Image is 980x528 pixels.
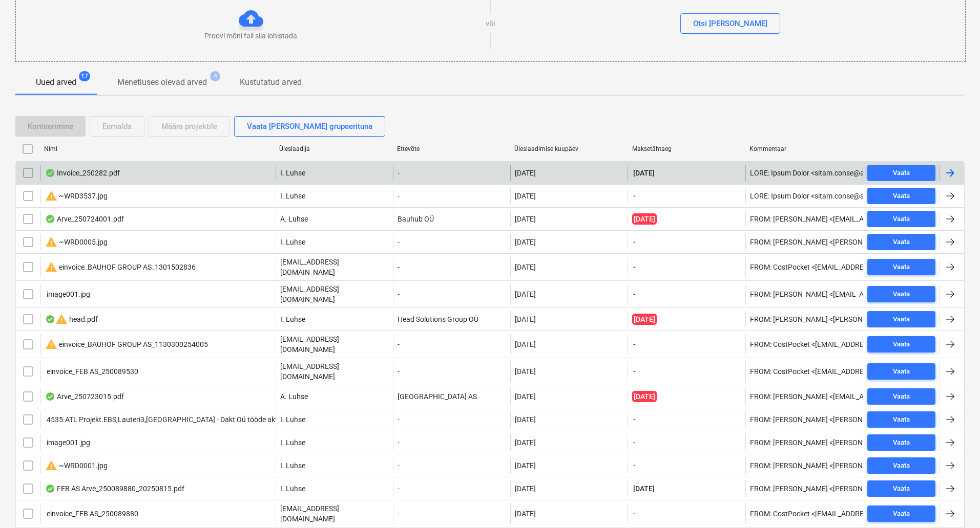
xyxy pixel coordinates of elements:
[867,259,935,275] button: Vaata
[632,191,637,201] span: -
[45,169,120,177] div: Invoice_250282.pdf
[280,460,305,471] p: I. Luhse
[632,168,656,178] span: [DATE]
[44,145,271,152] div: Nimi
[45,315,55,323] div: Andmed failist loetud
[45,290,90,298] div: image001.jpg
[515,415,536,424] div: [DATE]
[45,169,55,177] div: Andmed failist loetud
[632,289,637,299] span: -
[515,215,536,223] div: [DATE]
[632,237,637,247] span: -
[280,503,389,524] p: [EMAIL_ADDRESS][DOMAIN_NAME]
[393,457,510,474] div: -
[393,503,510,524] div: -
[893,167,910,179] div: Vaata
[893,261,910,273] div: Vaata
[45,261,196,273] div: einvoice_BAUHOF GROUP AS_1301502836
[45,485,55,493] div: Andmed failist loetud
[693,17,767,30] div: Otsi [PERSON_NAME]
[486,18,495,29] p: või
[280,284,389,304] p: [EMAIL_ADDRESS][DOMAIN_NAME]
[393,434,510,451] div: -
[45,215,55,223] div: Andmed failist loetud
[247,120,372,133] div: Vaata [PERSON_NAME] grupeerituna
[867,434,935,451] button: Vaata
[45,261,57,273] span: warning
[45,392,55,401] div: Andmed failist loetud
[45,338,57,350] span: warning
[893,314,910,325] div: Vaata
[632,483,656,494] span: [DATE]
[632,145,742,152] div: Maksetähtaeg
[393,411,510,428] div: -
[867,388,935,405] button: Vaata
[45,485,184,493] div: FEB AS Arve_250089880_20250815.pdf
[45,313,98,325] div: head.pdf
[280,257,389,277] p: [EMAIL_ADDRESS][DOMAIN_NAME]
[632,213,657,225] span: [DATE]
[632,314,657,325] span: [DATE]
[893,289,910,300] div: Vaata
[280,314,305,324] p: I. Luhse
[45,392,124,401] div: Arve_250723015.pdf
[893,437,910,449] div: Vaata
[45,338,208,350] div: einvoice_BAUHOF GROUP AS_1130300254005
[929,479,980,528] iframe: Chat Widget
[393,334,510,355] div: -
[280,168,305,178] p: I. Luhse
[515,263,536,271] div: [DATE]
[45,438,90,447] div: image001.jpg
[515,392,536,401] div: [DATE]
[280,191,305,201] p: I. Luhse
[867,336,935,353] button: Vaata
[893,213,910,225] div: Vaata
[45,236,57,248] span: warning
[393,388,510,405] div: [GEOGRAPHIC_DATA] AS
[79,71,90,81] span: 17
[45,459,108,472] div: ~WRD0001.jpg
[280,214,308,224] p: A. Luhse
[210,71,220,81] span: 4
[632,262,637,272] span: -
[45,415,319,424] div: 4535.ATL Projekt.EBS,Lauteri3,[GEOGRAPHIC_DATA] - Dakt Oü tööde akt [DATE].asice
[515,192,536,200] div: [DATE]
[867,286,935,302] button: Vaata
[45,459,57,472] span: warning
[632,366,637,377] span: -
[280,483,305,494] p: I. Luhse
[893,339,910,350] div: Vaata
[893,508,910,520] div: Vaata
[393,361,510,382] div: -
[45,190,108,202] div: ~WRD3537.jpg
[280,414,305,425] p: I. Luhse
[893,190,910,202] div: Vaata
[632,509,637,519] span: -
[515,315,536,323] div: [DATE]
[397,145,507,152] div: Ettevõte
[893,391,910,403] div: Vaata
[393,257,510,277] div: -
[867,165,935,181] button: Vaata
[515,438,536,447] div: [DATE]
[893,236,910,248] div: Vaata
[393,284,510,304] div: -
[515,238,536,246] div: [DATE]
[749,145,859,152] div: Kommentaar
[867,188,935,204] button: Vaata
[867,505,935,522] button: Vaata
[204,31,297,41] p: Proovi mõni fail siia lohistada
[45,367,138,376] div: einvoice_FEB AS_250089530
[393,211,510,227] div: Bauhub OÜ
[280,334,389,355] p: [EMAIL_ADDRESS][DOMAIN_NAME]
[234,116,385,137] button: Vaata [PERSON_NAME] grupeerituna
[280,237,305,247] p: I. Luhse
[632,391,657,402] span: [DATE]
[867,480,935,497] button: Vaata
[515,340,536,348] div: [DATE]
[867,234,935,250] button: Vaata
[279,145,389,152] div: Üleslaadija
[867,457,935,474] button: Vaata
[515,169,536,177] div: [DATE]
[632,414,637,425] span: -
